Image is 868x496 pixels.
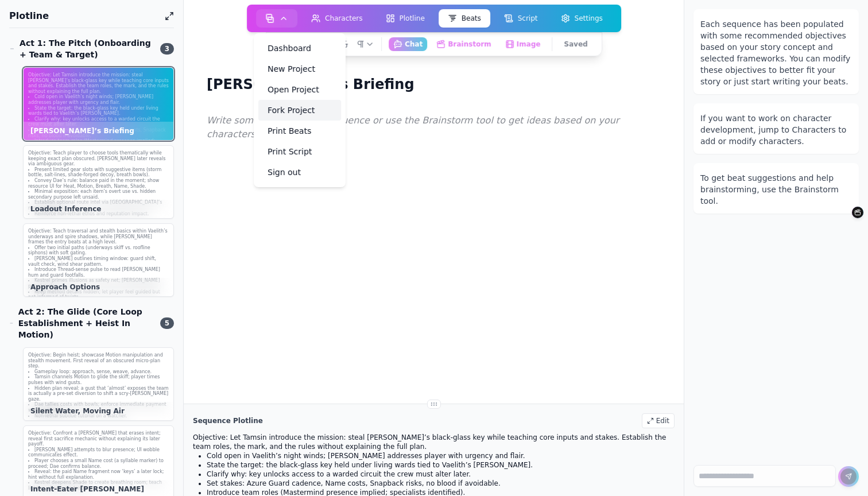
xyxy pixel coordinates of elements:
[258,162,341,183] a: Sign out
[28,150,169,167] p: Objective: Teach player to choose tools thematically while keeping exact plan obscured. [PERSON_N...
[374,7,436,30] a: Plotline
[9,9,160,23] h1: Plotline
[207,460,675,470] li: State the target: the black-glass key held under living wards tied to Vaelith’s [PERSON_NAME].
[28,167,169,178] li: Present limited gear slots with suggestive items (storm bottle, salt-lines, shade-forged decoy, b...
[302,9,372,28] button: Characters
[160,43,174,55] span: 3
[28,352,169,369] p: Objective: Begin heist; showcase Motion manipulation and stealth movement. First reveal of an obs...
[207,451,675,460] li: Cold open in Vaelith’s night winds; [PERSON_NAME] addresses player with urgency and flair.
[258,38,341,59] a: Dashboard
[28,72,169,94] p: Objective: Let Tamsin introduce the mission: steal [PERSON_NAME]’s black-glass key while teaching...
[258,79,341,100] a: Open Project
[207,479,675,488] li: Set stakes: Azure Guard cadence, Name costs, Snapback risks, no blood if avoidable.
[28,106,169,117] li: State the target: the black-glass key held under living wards tied to Vaelith’s [PERSON_NAME].
[700,113,852,147] div: If you want to work on character development, jump to Characters to add or modify characters.
[642,413,675,428] div: Edit
[24,122,173,140] div: [PERSON_NAME]’s Briefing
[28,267,169,278] li: Introduce Thread-sense pulse to read [PERSON_NAME] hum and guard footfalls.
[24,200,173,218] div: Loadout Inference
[265,14,274,23] img: storyboard
[432,37,495,51] button: Brainstorm
[549,7,614,30] a: Settings
[28,469,169,480] li: Reveal: the paid Name fragment now ‘keys’ a later lock; hint without full explanation.
[28,117,169,127] li: Clarify why: key unlocks access to a warded circuit the crew must alter later.
[700,172,852,207] div: To get beat suggestions and help brainstorming, use the Brainstorm tool.
[28,178,169,189] li: Convey Dae’s rule: balance paid in the moment; show resource UI for Heat, Motion, Breath, Name, S...
[193,416,263,425] h2: Sequence Plotline
[28,189,169,200] li: Minimal exposition: each item’s overt use vs. hidden secondary purpose left unsaid.
[28,228,169,245] p: Objective: Teach traversal and stealth basics within Vaelith’s underways and spire shadows, while...
[439,9,490,28] button: Beats
[9,306,153,340] div: Act 2: The Glide (Core Loop Establishment + Heist In Motion)
[852,207,863,218] button: Brainstorm
[24,402,173,420] div: Silent Water, Moving Air
[501,37,545,51] button: Image
[28,386,169,402] li: Hidden plan reveal: a gust that ‘almost’ exposes the team is actually a pre-set diversion to shif...
[300,7,374,30] a: Characters
[28,256,169,267] li: [PERSON_NAME] outlines timing window: guard shift, vault check, wind shear pattern.
[258,121,341,141] a: Print Beats
[258,100,341,121] a: Fork Project
[700,18,852,87] div: Each sequence has been populated with some recommended objectives based on your story concept and...
[258,141,341,162] a: Print Script
[28,245,169,256] li: Offer two initial paths (underways skiff vs. roofline siphons) with soft gating.
[560,37,592,51] button: Saved
[28,447,169,458] li: [PERSON_NAME] attempts to blur presence; UI wobble communicates effect.
[28,431,169,447] p: Objective: Confront a [PERSON_NAME] that erases intent; reveal first sacrifice mechanic without e...
[28,94,169,105] li: Cold open in Vaelith’s night winds; [PERSON_NAME] addresses player with urgency and flair.
[258,59,341,79] a: New Project
[436,7,493,30] a: Beats
[493,7,549,30] a: Script
[207,470,675,479] li: Clarify why: key unlocks access to a warded circuit the crew must alter later.
[28,374,169,385] li: Tamsin channels Motion to glide the skiff; player times pulses with wind gusts.
[28,369,169,375] li: Gameplay loop: approach, sense, weave, advance.
[389,37,427,51] button: Chat
[495,9,547,28] button: Script
[377,9,434,28] button: Plotline
[160,317,174,329] span: 5
[9,37,153,60] div: Act 1: The Pitch (Onboarding + Team & Target)
[202,73,419,95] h1: [PERSON_NAME]’s Briefing
[28,458,169,469] li: Player chooses a small Name cost (a syllable marker) to proceed; Dae confirms balance.
[552,9,612,28] button: Settings
[24,278,173,296] div: Approach Options
[193,433,675,451] p: Objective: Let Tamsin introduce the mission: steal [PERSON_NAME]’s black-glass key while teaching...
